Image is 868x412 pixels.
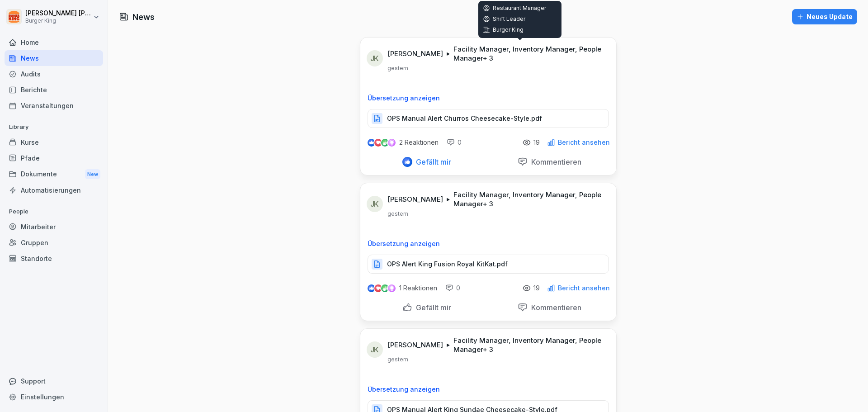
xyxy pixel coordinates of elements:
[797,12,853,22] div: Neues Update
[387,114,542,123] p: OPS Manual Alert Churros Cheesecake-Style.pdf
[5,82,103,98] a: Berichte
[387,260,508,269] p: OPS Alert King Fusion Royal KitKat.pdf
[368,139,375,146] img: like
[453,336,605,354] p: Facility Manager, Inventory Manager, People Manager + 3
[5,235,103,251] a: Gruppen
[5,182,103,198] a: Automatisierungen
[25,9,91,17] p: [PERSON_NAME] [PERSON_NAME]
[5,50,103,66] a: News
[5,166,103,183] a: DokumenteNew
[447,138,462,147] div: 0
[533,139,540,146] p: 19
[368,240,609,247] p: Übersetzung anzeigen
[368,386,609,393] p: Übersetzung anzeigen
[132,11,155,23] h1: News
[5,66,103,82] a: Audits
[445,284,460,293] div: 0
[368,262,609,271] a: OPS Alert King Fusion Royal KitKat.pdf
[412,303,451,312] p: Gefällt mir
[387,195,443,204] p: [PERSON_NAME]
[367,50,383,66] div: JK
[533,284,540,292] p: 19
[387,210,408,218] p: gestern
[387,341,443,350] p: [PERSON_NAME]
[368,95,609,102] p: Übersetzung anzeigen
[375,285,382,292] img: love
[399,139,439,146] p: 2 Reaktionen
[558,139,610,146] p: Bericht ansehen
[85,169,100,180] div: New
[528,303,581,312] p: Kommentieren
[528,157,581,166] p: Kommentieren
[5,166,103,183] div: Dokumente
[5,98,103,114] a: Veranstaltungen
[792,9,857,24] button: Neues Update
[387,49,443,58] p: [PERSON_NAME]
[483,15,557,23] p: Shift Leader
[5,373,103,389] div: Support
[367,341,383,358] div: JK
[453,45,605,63] p: Facility Manager, Inventory Manager, People Manager + 3
[5,34,103,50] a: Home
[388,138,396,147] img: inspiring
[5,389,103,405] a: Einstellungen
[399,284,437,292] p: 1 Reaktionen
[368,117,609,126] a: OPS Manual Alert Churros Cheesecake-Style.pdf
[5,251,103,266] a: Standorte
[5,134,103,150] a: Kurse
[387,65,408,72] p: gestern
[25,18,91,24] p: Burger King
[558,284,610,292] p: Bericht ansehen
[368,284,375,292] img: like
[388,284,396,292] img: inspiring
[5,150,103,166] a: Pfade
[387,356,408,363] p: gestern
[453,190,605,208] p: Facility Manager, Inventory Manager, People Manager + 3
[5,120,103,134] p: Library
[375,139,382,146] img: love
[367,196,383,212] div: JK
[381,284,389,292] img: celebrate
[5,204,103,219] p: People
[483,26,557,33] p: Burger King
[483,5,557,12] p: Restaurant Manager
[5,219,103,235] a: Mitarbeiter
[381,139,389,147] img: celebrate
[412,157,451,166] p: Gefällt mir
